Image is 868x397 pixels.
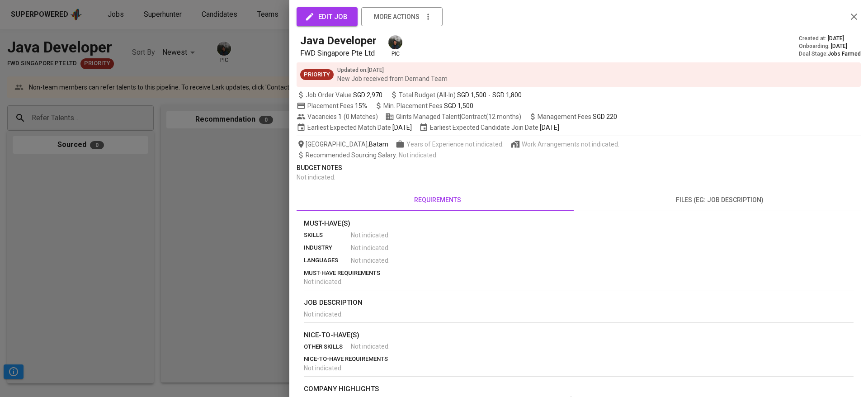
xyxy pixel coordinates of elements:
[522,140,619,149] span: Work Arrangements not indicated.
[419,123,559,132] span: Earliest Expected Candidate Join Date
[304,311,343,318] span: Not indicated .
[304,330,854,340] p: nice-to-have(s)
[304,384,854,394] p: company highlights
[828,35,844,43] span: [DATE]
[392,123,412,132] span: [DATE]
[304,278,343,285] span: Not indicated .
[304,269,854,278] p: must-have requirements
[388,35,402,49] img: glenn@glints.com
[297,90,382,99] span: Job Order Value
[297,174,335,181] span: Not indicated .
[351,231,390,240] span: Not indicated .
[538,113,617,120] span: Management Fees
[385,112,521,121] span: Glints Managed Talent | Contract (12 months)
[584,194,855,206] span: files (eg: job description)
[355,102,367,109] span: 15%
[593,113,617,120] span: SGD 220
[304,342,351,351] p: other skills
[304,364,343,372] span: Not indicated .
[390,90,522,99] span: Total Budget (All-In)
[297,7,358,26] button: edit job
[351,243,390,252] span: Not indicated .
[369,140,388,149] span: Batam
[304,231,351,240] p: skills
[337,74,448,83] p: New Job received from Demand Team
[304,298,854,308] p: job description
[337,66,448,74] p: Updated on : [DATE]
[444,102,473,109] span: SGD 1,500
[351,342,390,351] span: Not indicated .
[337,112,342,121] span: 1
[300,71,334,79] span: Priority
[307,102,367,109] span: Placement Fees
[492,90,522,99] span: SGD 1,800
[297,163,861,173] p: Budget Notes
[306,151,399,159] span: Recommended Sourcing Salary :
[300,33,377,48] h5: Java Developer
[304,218,854,229] p: Must-Have(s)
[374,11,420,23] span: more actions
[540,123,559,132] span: [DATE]
[297,123,412,132] span: Earliest Expected Match Date
[488,90,491,99] span: -
[799,50,861,58] div: Deal Stage :
[457,90,486,99] span: SGD 1,500
[297,140,388,149] span: [GEOGRAPHIC_DATA] ,
[351,256,390,265] span: Not indicated .
[387,34,403,58] div: pic
[406,140,504,149] span: Years of Experience not indicated.
[304,243,351,252] p: industry
[307,11,348,23] span: edit job
[300,49,375,57] span: FWD Singapore Pte Ltd
[304,354,854,364] p: nice-to-have requirements
[399,151,438,159] span: Not indicated .
[304,256,351,265] p: languages
[302,194,573,206] span: requirements
[828,51,861,57] span: Jobs Farmed
[831,43,847,50] span: [DATE]
[353,90,382,99] span: SGD 2,970
[361,7,443,26] button: more actions
[383,102,473,109] span: Min. Placement Fees
[799,35,861,43] div: Created at :
[799,43,861,50] div: Onboarding :
[297,112,378,121] span: Vacancies ( 0 Matches )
